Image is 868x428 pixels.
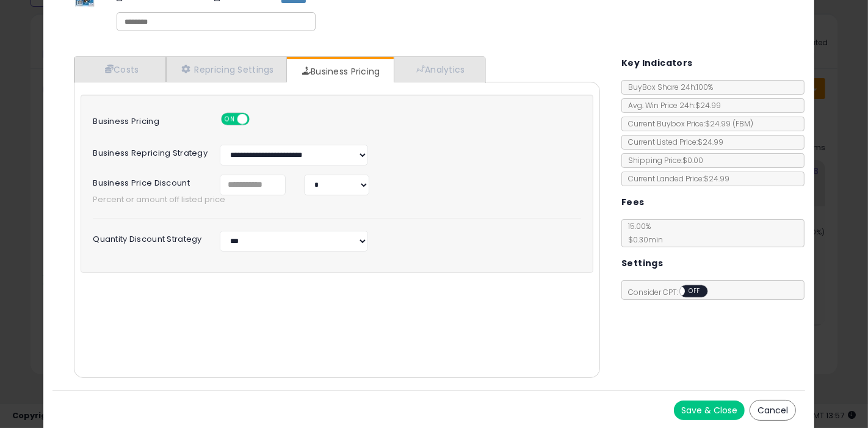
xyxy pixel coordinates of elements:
[166,57,287,82] a: Repricing Settings
[622,118,753,129] span: Current Buybox Price:
[621,195,645,210] h5: Fees
[622,221,663,245] span: 15.00 %
[394,57,484,82] a: Analytics
[622,173,729,184] span: Current Landed Price: $24.99
[622,155,703,165] span: Shipping Price: $0.00
[84,113,210,126] label: Business Pricing
[622,137,723,147] span: Current Listed Price: $24.99
[247,114,267,125] span: OFF
[622,287,724,297] span: Consider CPT:
[84,231,210,244] label: Quantity Discount Strategy
[84,145,210,158] label: Business Repricing Strategy
[84,194,590,206] span: Percent or amount off listed price
[621,256,663,271] h5: Settings
[622,82,713,92] span: BuyBox Share 24h: 100%
[622,234,663,245] span: $0.30 min
[287,59,392,84] a: Business Pricing
[705,118,753,129] span: $24.99
[74,57,166,82] a: Costs
[622,100,721,111] span: Avg. Win Price 24h: $24.99
[750,400,796,421] button: Cancel
[732,118,753,129] span: ( FBM )
[621,56,693,71] h5: Key Indicators
[674,401,745,420] button: Save & Close
[685,286,705,297] span: OFF
[84,175,210,187] label: Business Price Discount
[222,114,237,125] span: ON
